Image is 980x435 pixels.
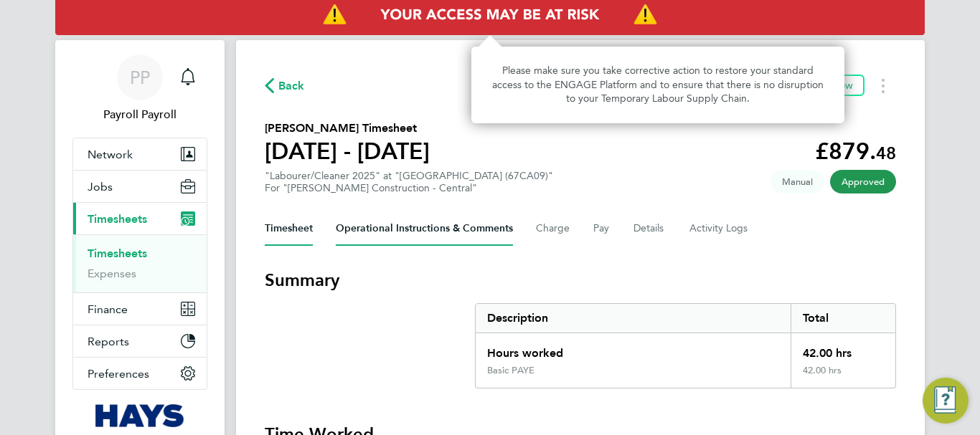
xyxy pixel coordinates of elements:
[830,170,896,193] span: This timesheet has been approved.
[72,106,207,123] span: Payroll Payroll
[633,211,666,246] button: Details
[88,247,147,260] a: Timesheets
[476,333,791,365] div: Hours worked
[88,302,128,316] span: Finance
[476,304,791,333] div: Description
[88,148,133,161] span: Network
[88,212,147,226] span: Timesheets
[870,75,896,97] button: Timesheets Menu
[95,404,185,427] img: hays-logo-retina.png
[791,365,895,388] div: 42.00 hrs
[593,211,611,246] button: Pay
[72,404,207,427] a: Go to home page
[265,182,553,194] div: For "[PERSON_NAME] Construction - Central"
[265,211,313,246] button: Timesheet
[88,267,136,280] a: Expenses
[689,211,750,246] button: Activity Logs
[130,68,150,87] span: PP
[265,269,896,292] h3: Summary
[72,54,207,123] a: Go to account details
[265,137,430,166] h1: [DATE] - [DATE]
[876,143,896,163] span: 48
[536,211,570,246] button: Charge
[88,367,149,381] span: Preferences
[88,335,129,348] span: Reports
[815,138,896,165] app-decimal: £879.
[265,170,553,194] div: "Labourer/Cleaner 2025" at "[GEOGRAPHIC_DATA] (67CA09)"
[278,77,305,95] span: Back
[336,211,513,246] button: Operational Instructions & Comments
[475,303,896,388] div: Summary
[487,365,534,376] div: Basic PAYE
[771,170,824,193] span: This timesheet was manually created.
[791,304,895,333] div: Total
[88,180,113,193] span: Jobs
[265,120,430,137] h2: [PERSON_NAME] Timesheet
[923,378,969,424] button: Engage Resource Center
[791,333,895,365] div: 42.00 hrs
[489,64,827,106] p: Please make sure you take corrective action to restore your standard access to the ENGAGE Platfor...
[471,47,844,123] div: Access At Risk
